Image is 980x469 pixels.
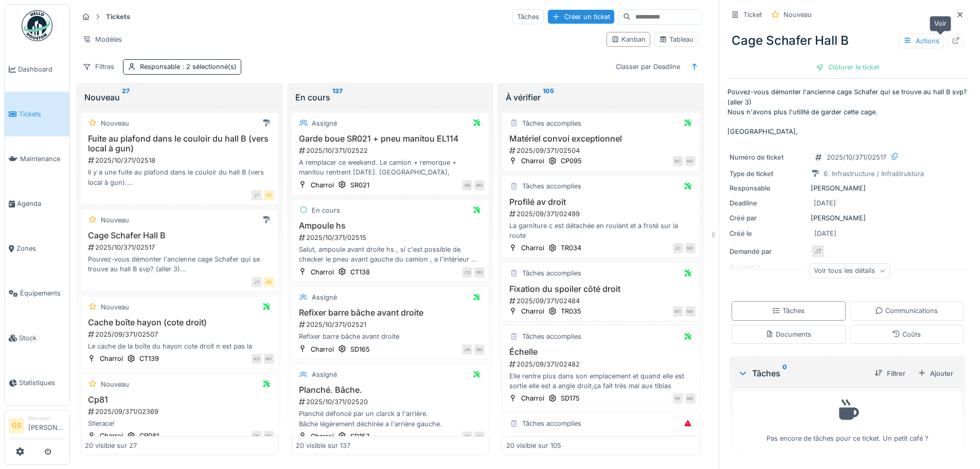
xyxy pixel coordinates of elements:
[298,320,485,329] div: 2025/10/371/02521
[350,267,370,277] div: CT138
[5,360,69,405] a: Statistiques
[892,329,921,339] div: Coûts
[521,306,544,316] div: Charroi
[298,233,485,242] div: 2025/10/371/02515
[87,407,274,416] div: 2025/09/371/02369
[685,156,696,166] div: MV
[296,441,350,451] div: 20 visible sur 137
[685,243,696,253] div: MV
[729,229,807,238] div: Créé le
[738,367,866,379] div: Tâches
[508,209,696,219] div: 2025/09/371/02499
[85,341,274,351] div: Le cache de la boîte du hayon cote droit n est pas la
[522,419,581,428] div: Tâches accomplies
[611,59,685,74] div: Classer par Deadline
[296,308,485,318] h3: Refixer barre bâche avant droite
[462,344,472,355] div: JM
[727,87,968,136] p: Pouvez-vous démonter l'ancienne cage Schafer qui se trouve au hall B svp? (aller 3) Nous n'avons ...
[685,393,696,404] div: MV
[506,441,561,451] div: 20 visible sur 105
[729,169,807,179] div: Type de ticket
[5,226,69,271] a: Zones
[521,156,544,166] div: Charroi
[101,118,129,128] div: Nouveau
[729,247,807,256] div: Demandé par
[9,414,65,439] a: GS Manager[PERSON_NAME]
[102,12,134,22] strong: Tickets
[252,431,262,441] div: MK
[180,63,237,71] span: : 2 sélectionné(s)
[5,316,69,360] a: Stock
[673,306,683,317] div: WT
[350,431,369,441] div: SD157
[5,136,69,181] a: Maintenance
[729,152,807,162] div: Numéro de ticket
[782,367,787,379] sup: 0
[264,354,274,364] div: MV
[809,264,890,279] div: Voir tous les détails
[252,354,262,364] div: KD
[19,109,65,119] span: Tickets
[87,329,274,339] div: 2025/09/371/02507
[506,347,696,357] h3: Échelle
[311,344,334,354] div: Charroi
[506,134,696,144] h3: Matériel convoi exceptionnel
[5,181,69,226] a: Agenda
[729,198,807,208] div: Deadline
[78,59,119,74] div: Filtres
[522,118,581,128] div: Tâches accomplies
[914,367,957,380] div: Ajouter
[474,344,485,355] div: MV
[19,333,65,343] span: Stock
[772,306,805,316] div: Tâches
[506,197,696,207] h3: Profilé av droit
[506,435,696,444] h3: Lights
[28,414,65,437] li: [PERSON_NAME]
[506,371,696,391] div: Elle rentre plus dans son emplacement et quand elle est sortie elle est a angle droit,ça fait trè...
[19,378,65,388] span: Statistiques
[22,10,52,41] img: Badge_color-CXgf-gQk.svg
[350,180,369,190] div: SR021
[561,393,580,403] div: SD175
[522,268,581,278] div: Tâches accomplies
[85,254,274,274] div: Pouvez-vous démonter l'ancienne cage Schafer qui se trouve au hall B svp? (aller 3) Nous n'avons ...
[312,370,337,379] div: Assigné
[296,409,485,428] div: Planché défoncé par un clarck a l'arrière. Bâche légèrement déchirée a l'arrière gauche.
[311,431,334,441] div: Charroi
[312,118,337,128] div: Assigné
[5,47,69,92] a: Dashboard
[512,9,544,24] div: Tâches
[87,155,274,165] div: 2025/10/371/02518
[100,431,123,441] div: Charroi
[101,379,129,389] div: Nouveau
[673,393,683,404] div: PK
[870,367,910,380] div: Filtrer
[252,190,262,200] div: JT
[85,231,274,240] h3: Cage Schafer Hall B
[18,64,65,74] span: Dashboard
[727,27,968,54] div: Cage Schafer Hall B
[824,169,924,179] div: 6. Infrastructure / Infraštruktúra
[659,34,693,44] div: Tableau
[332,91,343,103] sup: 137
[811,244,825,258] div: JT
[522,181,581,191] div: Tâches accomplies
[20,154,65,164] span: Maintenance
[506,284,696,294] h3: Fixation du spoiler côté droit
[85,167,274,187] div: Il y a une fuite au plafond dans le couloir du hall B (vers local à gun). L'eau a troué une plaqu...
[474,431,485,442] div: MV
[462,267,472,277] div: CS
[264,190,274,200] div: GS
[729,183,966,193] div: [PERSON_NAME]
[296,158,485,177] div: A remplacer ce weekend. Le camion + remorque + manitou rentrent [DATE]. [GEOGRAPHIC_DATA],
[85,419,274,428] div: Stierace!
[521,393,544,403] div: Charroi
[899,33,944,48] div: Actions
[543,91,554,103] sup: 105
[508,146,696,155] div: 2025/09/371/02504
[508,359,696,369] div: 2025/09/371/02482
[139,431,159,441] div: CP081
[673,243,683,253] div: JC
[85,134,274,153] h3: Fuite au plafond dans le couloir du hall B (vers local à gun)
[312,292,337,302] div: Assigné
